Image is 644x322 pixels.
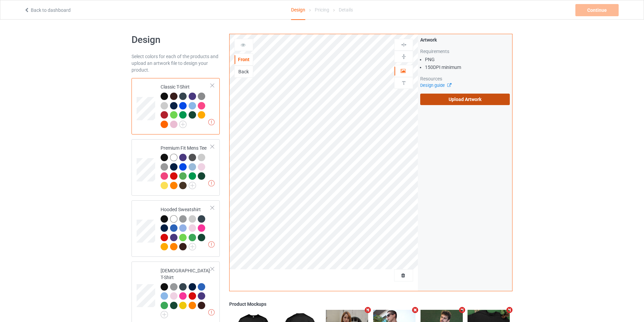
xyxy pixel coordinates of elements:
i: Remove mockup [458,306,467,314]
i: Remove mockup [364,306,372,314]
h1: Design [132,34,220,46]
img: svg+xml;base64,PD94bWwgdmVyc2lvbj0iMS4wIiBlbmNvZGluZz0iVVRGLTgiPz4KPHN2ZyB3aWR0aD0iMjJweCIgaGVpZ2... [179,121,187,128]
li: 150 DPI minimum [425,64,510,71]
div: Details [339,0,353,19]
img: svg%3E%0A [401,80,407,86]
div: Front [235,56,253,63]
a: Design guide [420,83,451,88]
div: Select colors for each of the products and upload an artwork file to design your product. [132,53,220,73]
div: Premium Fit Mens Tee [132,139,220,196]
label: Upload Artwork [420,94,510,105]
img: heather_texture.png [161,163,168,171]
div: Artwork [420,36,510,43]
a: Back to dashboard [24,7,71,13]
img: svg+xml;base64,PD94bWwgdmVyc2lvbj0iMS4wIiBlbmNvZGluZz0iVVRGLTgiPz4KPHN2ZyB3aWR0aD0iMjJweCIgaGVpZ2... [189,182,196,189]
img: svg+xml;base64,PD94bWwgdmVyc2lvbj0iMS4wIiBlbmNvZGluZz0iVVRGLTgiPz4KPHN2ZyB3aWR0aD0iMjJweCIgaGVpZ2... [161,311,168,318]
div: Premium Fit Mens Tee [161,145,211,189]
i: Remove mockup [505,306,514,314]
i: Remove mockup [411,306,419,314]
div: Classic T-Shirt [161,83,211,127]
div: Classic T-Shirt [132,78,220,134]
div: Hooded Sweatshirt [132,200,220,257]
div: Hooded Sweatshirt [161,206,211,250]
div: Design [291,0,305,20]
div: Pricing [315,0,329,19]
div: Product Mockups [229,301,512,307]
img: svg%3E%0A [401,53,407,60]
img: exclamation icon [208,309,215,316]
img: exclamation icon [208,119,215,125]
div: Resources [420,75,510,82]
div: Requirements [420,48,510,55]
img: svg%3E%0A [401,42,407,48]
li: PNG [425,56,510,63]
img: svg+xml;base64,PD94bWwgdmVyc2lvbj0iMS4wIiBlbmNvZGluZz0iVVRGLTgiPz4KPHN2ZyB3aWR0aD0iMjJweCIgaGVpZ2... [189,243,196,250]
img: heather_texture.png [198,93,205,100]
img: exclamation icon [208,241,215,248]
div: Back [235,68,253,75]
img: exclamation icon [208,180,215,187]
div: [DEMOGRAPHIC_DATA] T-Shirt [161,267,211,316]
